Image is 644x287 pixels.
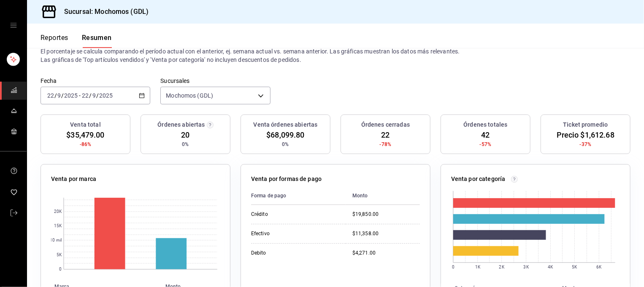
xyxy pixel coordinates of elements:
div: $19,850.00 [352,211,420,218]
input: -- [92,92,96,99]
text: 2K [499,265,505,269]
span: 42 [481,129,490,141]
text: 0 [452,265,455,269]
span: / [54,92,57,99]
label: Fecha [41,78,150,84]
input: -- [47,92,54,99]
button: Resumen [82,34,112,48]
span: -78% [380,141,392,148]
div: Efectivo [251,230,336,237]
div: Pestañas de navegación [41,34,112,48]
span: -86% [80,141,92,148]
p: Venta por categoría [451,175,506,183]
span: -57% [480,141,492,148]
label: Sucursales [160,78,270,84]
p: Venta por marca [51,175,96,183]
text: 15K [54,224,62,229]
text: 0 [59,267,62,272]
text: 5K [572,265,578,269]
th: Forma de pago [251,187,346,205]
text: 3K [524,265,529,269]
div: Debito [251,250,336,257]
span: $35,479.00 [66,129,104,141]
span: $68,099.80 [266,129,304,141]
div: $4,271.00 [352,250,420,257]
font: Reportes [41,34,68,42]
text: 10 mil [50,238,62,243]
h3: Órdenes cerradas [361,120,410,129]
text: 6K [597,265,602,269]
span: 0% [282,141,289,148]
text: 4K [548,265,554,269]
text: 1K [475,265,481,269]
text: 20K [54,210,62,214]
p: El porcentaje se calcula comparando el período actual con el anterior, ej. semana actual vs. sema... [41,47,630,64]
span: -37% [580,141,592,148]
input: ---- [99,92,113,99]
span: / [61,92,64,99]
span: 20 [181,129,189,141]
input: -- [57,92,61,99]
input: -- [81,92,89,99]
div: Crédito [251,211,336,218]
p: Venta por formas de pago [251,175,322,183]
h3: Ticket promedio [563,120,608,129]
h3: Venta total [70,120,100,129]
button: cajón abierto [10,22,17,29]
input: ---- [64,92,78,99]
span: / [89,92,92,99]
span: - [79,92,81,99]
div: $11,358.00 [352,230,420,237]
h3: Órdenes abiertas [157,120,205,129]
span: / [96,92,99,99]
h3: Sucursal: Mochomos (GDL) [57,7,149,17]
h3: Venta órdenes abiertas [254,120,318,129]
span: 0% [182,141,189,148]
span: Precio $1,612.68 [557,129,614,141]
span: 22 [381,129,390,141]
h3: Órdenes totales [464,120,508,129]
span: Mochomos (GDL) [166,91,213,100]
th: Monto [346,187,420,205]
text: 5K [57,253,62,258]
